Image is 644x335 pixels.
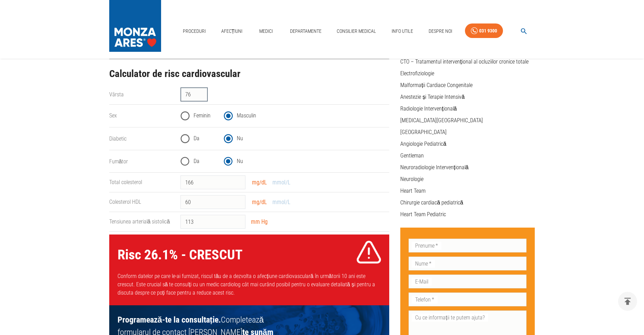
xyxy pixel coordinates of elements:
span: Nu [237,134,243,143]
input: 0 - 60 mg/dL [180,195,245,209]
a: Heart Team Pediatric [400,211,446,218]
legend: Fumător [109,157,175,165]
label: Total colesterol [109,179,142,185]
span: Da [194,134,199,143]
a: Consilier Medical [334,24,379,38]
button: delete [618,292,637,311]
span: Masculin [237,112,256,120]
a: [GEOGRAPHIC_DATA] [400,129,447,135]
a: Despre Noi [426,24,455,38]
a: [MEDICAL_DATA][GEOGRAPHIC_DATA] [400,117,483,124]
a: 031 9300 [465,23,503,38]
p: Conform datelor pe care le-ai furnizat, riscul tău de a dezvolta o afecțiune cardiovasculară în u... [118,272,381,297]
span: Nu [237,157,243,165]
div: gender [180,107,389,124]
b: Programează-te la consultație. [118,315,221,325]
a: Proceduri [180,24,208,38]
label: Sex [109,112,117,119]
a: CTO – Tratamentul intervențional al ocluziilor cronice totale [400,58,528,65]
legend: Diabetic [109,135,175,143]
a: Radiologie Intervențională [400,105,457,112]
input: 100 - 200 mm Hg [180,215,245,229]
a: Info Utile [389,24,416,38]
a: Malformații Cardiace Congenitale [400,82,472,88]
label: Tensiunea arterială sistolică [109,218,170,225]
span: Feminin [194,112,211,120]
label: Vârsta [109,91,124,98]
a: Medici [255,24,277,38]
div: smoking [180,153,389,170]
button: mmol/L [270,197,292,207]
a: Anestezie și Terapie Intensivă [400,94,465,100]
div: diabetes [180,130,389,147]
p: Risc 26.1 % - CRESCUT [118,245,243,265]
input: 150 - 200 mg/dL [180,175,245,189]
a: Neuroradiologie Intervențională [400,164,468,171]
a: Afecțiuni [218,24,245,38]
h2: Calculator de risc cardiovascular [109,68,390,79]
a: Heart Team [400,188,426,194]
a: Gentleman [400,152,424,159]
a: Departamente [287,24,324,38]
label: Colesterol HDL [109,199,141,205]
button: mmol/L [270,178,292,188]
a: Angiologie Pediatrică [400,141,446,147]
span: Da [194,157,199,165]
img: Low CVD Risk icon [357,240,381,264]
div: 031 9300 [479,27,497,35]
a: Neurologie [400,176,423,182]
a: Electrofiziologie [400,70,434,77]
a: Chirurgie cardiacă pediatrică [400,199,463,206]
